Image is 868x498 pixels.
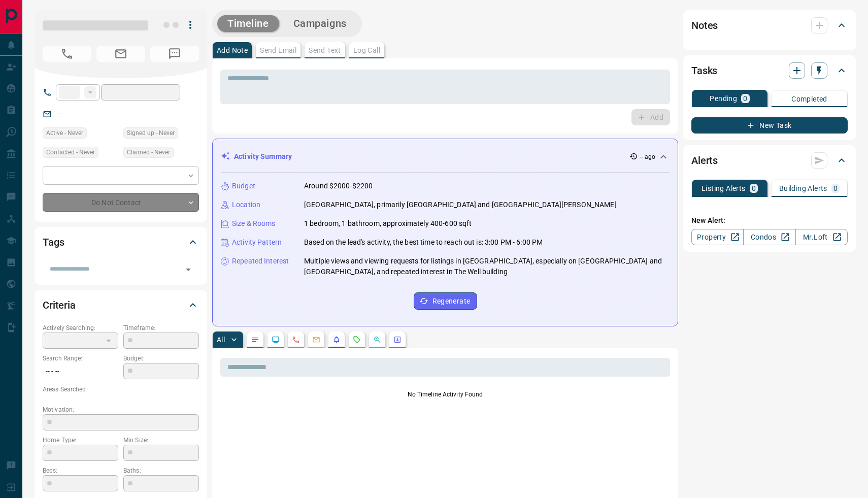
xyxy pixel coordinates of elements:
[283,15,357,32] button: Campaigns
[292,336,300,344] svg: Calls
[43,405,199,414] p: Motivation:
[217,15,279,32] button: Timeline
[312,336,320,344] svg: Emails
[691,62,717,79] h2: Tasks
[127,128,175,138] span: Signed up - Never
[795,229,848,245] a: Mr.Loft
[691,17,718,34] h2: Notes
[691,13,848,38] div: Notes
[96,46,145,62] span: No Email
[304,218,472,229] p: 1 bedroom, 1 bathroom, approximately 400-600 sqft
[743,229,795,245] a: Condos
[220,390,670,399] p: No Timeline Activity Found
[393,336,402,344] svg: Agent Actions
[691,152,718,169] h2: Alerts
[710,95,737,102] p: Pending
[232,237,282,248] p: Activity Pattern
[414,292,477,310] button: Regenerate
[702,185,746,192] p: Listing Alerts
[332,336,341,344] svg: Listing Alerts
[43,293,199,317] div: Criteria
[691,215,848,226] p: New Alert:
[43,234,64,250] h2: Tags
[127,147,170,157] span: Claimed - Never
[46,147,95,157] span: Contacted - Never
[123,436,199,445] p: Min Size:
[232,218,276,229] p: Size & Rooms
[232,256,289,267] p: Repeated Interest
[150,46,199,62] span: No Number
[373,336,381,344] svg: Opportunities
[43,385,199,394] p: Areas Searched:
[43,193,199,212] div: Do Not Contact
[691,229,744,245] a: Property
[43,230,199,254] div: Tags
[234,151,292,162] p: Activity Summary
[752,185,756,192] p: 0
[123,466,199,475] p: Baths:
[272,336,280,344] svg: Lead Browsing Activity
[791,95,827,103] p: Completed
[123,323,199,333] p: Timeframe:
[217,336,225,343] p: All
[43,354,118,363] p: Search Range:
[640,152,655,161] p: -- ago
[181,262,195,277] button: Open
[59,110,63,118] a: --
[691,148,848,173] div: Alerts
[304,256,670,277] p: Multiple views and viewing requests for listings in [GEOGRAPHIC_DATA], especially on [GEOGRAPHIC_...
[304,181,373,191] p: Around $2000-$2200
[691,58,848,83] div: Tasks
[779,185,827,192] p: Building Alerts
[304,237,543,248] p: Based on the lead's activity, the best time to reach out is: 3:00 PM - 6:00 PM
[46,128,83,138] span: Active - Never
[43,363,118,380] p: -- - --
[123,354,199,363] p: Budget:
[833,185,838,192] p: 0
[353,336,361,344] svg: Requests
[43,323,118,333] p: Actively Searching:
[43,46,91,62] span: No Number
[743,95,747,102] p: 0
[221,147,670,166] div: Activity Summary-- ago
[43,297,76,313] h2: Criteria
[304,200,617,210] p: [GEOGRAPHIC_DATA], primarily [GEOGRAPHIC_DATA] and [GEOGRAPHIC_DATA][PERSON_NAME]
[251,336,259,344] svg: Notes
[43,436,118,445] p: Home Type:
[232,200,260,210] p: Location
[217,47,248,54] p: Add Note
[43,466,118,475] p: Beds:
[691,117,848,134] button: New Task
[232,181,255,191] p: Budget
